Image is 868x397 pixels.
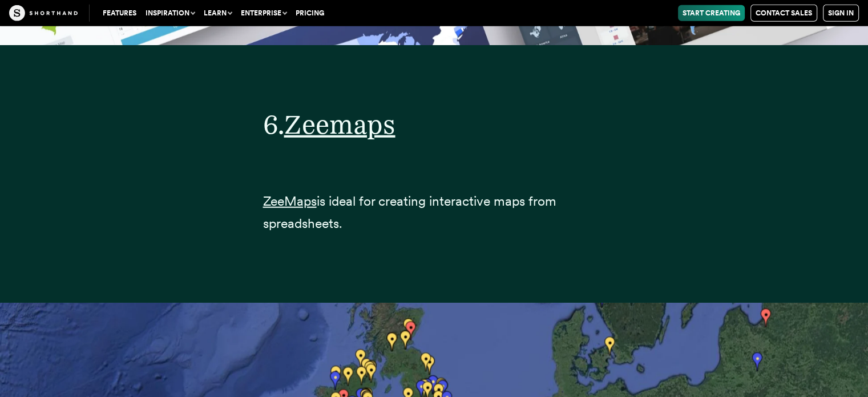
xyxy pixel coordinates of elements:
img: The Craft [9,5,78,21]
a: Contact Sales [750,5,817,22]
span: is ideal for creating interactive maps from spreadsheets. [263,193,556,231]
button: Enterprise [236,5,291,21]
span: 6. [263,109,284,140]
a: Sign in [823,5,859,22]
a: ZeeMaps [263,193,317,209]
button: Inspiration [141,5,199,21]
a: Pricing [291,5,329,21]
button: Learn [199,5,236,21]
a: Zeemaps [284,109,395,140]
a: Start Creating [678,5,745,21]
a: Features [98,5,141,21]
